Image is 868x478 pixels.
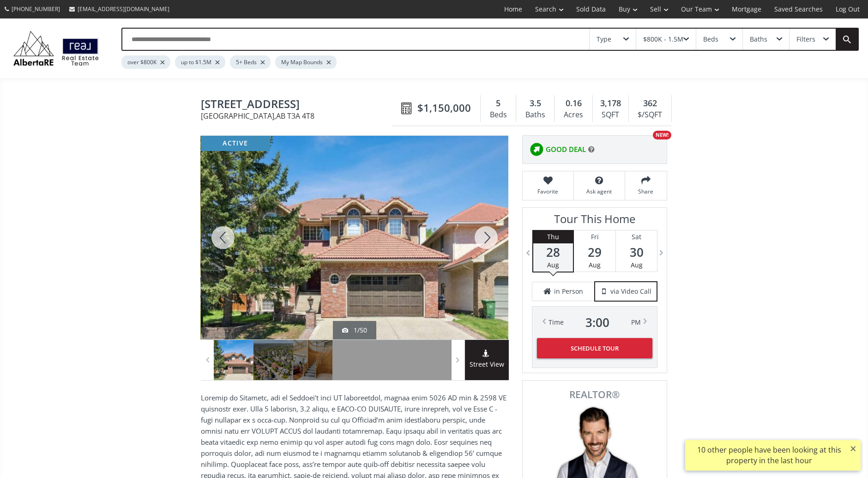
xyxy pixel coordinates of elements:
div: Time PM [641,316,733,329]
span: Street View [465,359,509,370]
button: × [846,440,861,457]
div: 1/50 [342,326,367,335]
div: Baths [521,108,549,122]
span: REALTOR® [533,390,657,399]
div: active [201,136,270,151]
div: NEW! [653,131,671,139]
div: Beds [703,36,718,42]
span: [EMAIL_ADDRESS][DOMAIN_NAME] [78,5,169,13]
button: Schedule Tour [537,338,652,358]
span: 52 Edgeview Road NW [201,98,397,112]
span: 30 [616,246,657,259]
span: in Person [554,287,583,296]
div: SQFT [597,108,624,122]
div: over $800K [121,55,170,69]
div: Type [597,36,611,42]
a: [EMAIL_ADDRESS][DOMAIN_NAME] [65,0,174,18]
div: Baths [750,36,767,42]
span: Aug [631,260,643,269]
span: 29 [574,246,615,259]
span: GOOD DEAL [546,145,586,154]
div: 362 [633,97,667,109]
h3: Tour This Home [532,212,657,230]
span: via Video Call [610,287,651,296]
div: Sat [616,230,657,243]
span: Favorite [527,188,569,195]
div: 3.5 [521,97,549,109]
span: $1,150,000 [417,101,471,115]
div: Fri [574,230,615,243]
div: My Map Bounds [275,55,337,69]
div: 5+ Beds [230,55,271,69]
div: 10 other people have been looking at this property in the last hour [690,445,849,466]
span: Aug [547,260,559,269]
div: $/SQFT [633,108,667,122]
div: Acres [559,108,587,122]
span: Aug [589,260,601,269]
div: Filters [796,36,815,42]
span: [GEOGRAPHIC_DATA] , AB T3A 4T8 [201,112,397,120]
img: rating icon [527,140,546,159]
span: Ask agent [579,188,620,195]
div: 0.16 [559,97,587,109]
div: Time PM [549,316,641,329]
div: Thu [533,230,573,243]
img: Logo [9,29,103,68]
div: $800K - 1.5M [643,36,683,42]
div: Beds [485,108,511,122]
span: [PHONE_NUMBER] [12,5,60,13]
div: 52 Edgeview Road NW Calgary, AB T3A 4T8 - Photo 1 of 50 [201,136,508,339]
span: 3,178 [600,97,621,109]
span: Share [630,188,662,195]
div: up to $1.5M [175,55,225,69]
span: 28 [533,246,573,259]
span: 3 : 00 [585,316,609,329]
div: 5 [485,97,511,109]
